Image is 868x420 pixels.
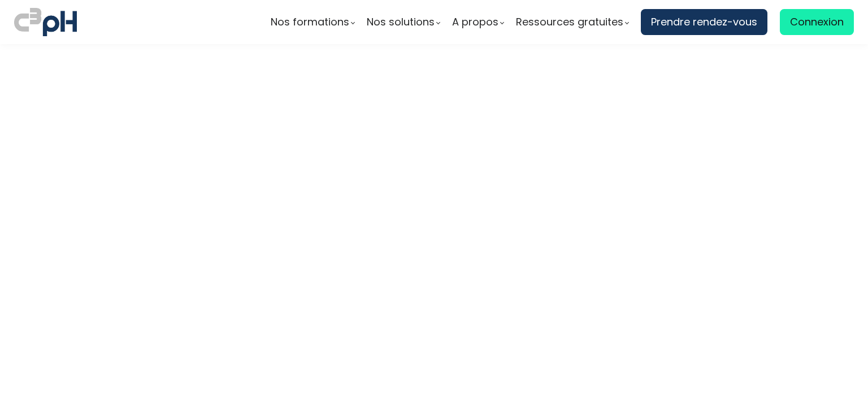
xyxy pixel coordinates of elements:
[516,14,623,31] span: Ressources gratuites
[452,14,498,31] span: A propos
[651,14,757,31] span: Prendre rendez-vous
[271,14,349,31] span: Nos formations
[780,9,854,35] a: Connexion
[14,6,77,38] img: logo C3PH
[641,9,767,35] a: Prendre rendez-vous
[367,14,435,31] span: Nos solutions
[790,14,844,31] span: Connexion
